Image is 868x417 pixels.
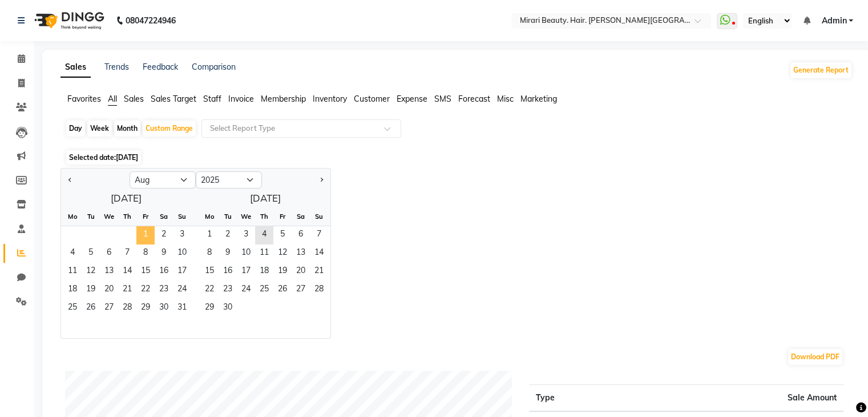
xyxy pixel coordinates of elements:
[255,226,273,244] span: 4
[255,244,273,263] span: 11
[82,244,100,263] div: Tuesday, August 5, 2025
[118,281,136,299] span: 21
[292,244,310,263] span: 13
[136,244,155,263] span: 8
[100,281,118,299] div: Wednesday, August 20, 2025
[108,94,117,104] span: All
[114,121,140,137] div: Month
[313,94,347,104] span: Inventory
[118,244,136,263] div: Thursday, August 7, 2025
[136,281,155,299] span: 22
[155,207,173,226] div: Sa
[63,263,82,281] span: 11
[67,94,101,104] span: Favorites
[173,299,191,318] span: 31
[219,226,237,244] div: Tuesday, September 2, 2025
[237,244,255,263] div: Wednesday, September 10, 2025
[520,94,557,104] span: Marketing
[118,207,136,226] div: Th
[118,263,136,281] span: 14
[66,121,85,137] div: Day
[173,207,191,226] div: Su
[219,244,237,263] div: Tuesday, September 9, 2025
[292,281,310,299] span: 27
[136,299,155,318] div: Friday, August 29, 2025
[124,94,144,104] span: Sales
[273,226,292,244] div: Friday, September 5, 2025
[292,263,310,281] span: 20
[203,94,221,104] span: Staff
[82,299,100,318] span: 26
[173,281,191,299] div: Sunday, August 24, 2025
[29,5,107,37] img: logo
[87,121,112,137] div: Week
[155,281,173,299] span: 23
[82,207,100,226] div: Tu
[173,244,191,263] span: 10
[219,281,237,299] div: Tuesday, September 23, 2025
[155,226,173,244] div: Saturday, August 2, 2025
[100,299,118,318] div: Wednesday, August 27, 2025
[458,94,490,104] span: Forecast
[255,244,273,263] div: Thursday, September 11, 2025
[173,244,191,263] div: Sunday, August 10, 2025
[310,244,328,263] span: 14
[219,299,237,318] span: 30
[63,299,82,318] div: Monday, August 25, 2025
[821,15,846,27] span: Admin
[261,94,306,104] span: Membership
[497,94,514,104] span: Misc
[273,281,292,299] span: 26
[173,263,191,281] div: Sunday, August 17, 2025
[155,263,173,281] span: 16
[63,263,82,281] div: Monday, August 11, 2025
[237,226,255,244] div: Wednesday, September 3, 2025
[118,299,136,318] span: 28
[118,244,136,263] span: 7
[136,244,155,263] div: Friday, August 8, 2025
[136,263,155,281] span: 15
[529,385,686,412] th: Type
[82,299,100,318] div: Tuesday, August 26, 2025
[237,281,255,299] div: Wednesday, September 24, 2025
[151,94,196,104] span: Sales Target
[219,299,237,318] div: Tuesday, September 30, 2025
[310,226,328,244] span: 7
[118,281,136,299] div: Thursday, August 21, 2025
[155,281,173,299] div: Saturday, August 23, 2025
[788,349,842,365] button: Download PDF
[63,244,82,263] div: Monday, August 4, 2025
[118,263,136,281] div: Thursday, August 14, 2025
[82,244,100,263] span: 5
[200,299,219,318] div: Monday, September 29, 2025
[255,263,273,281] div: Thursday, September 18, 2025
[143,62,178,72] a: Feedback
[237,281,255,299] span: 24
[219,207,237,226] div: Tu
[126,5,176,37] b: 08047224946
[136,263,155,281] div: Friday, August 15, 2025
[155,299,173,318] span: 30
[155,244,173,263] span: 9
[173,226,191,244] span: 3
[136,226,155,244] span: 1
[292,263,310,281] div: Saturday, September 20, 2025
[60,57,91,78] a: Sales
[82,281,100,299] span: 19
[200,281,219,299] div: Monday, September 22, 2025
[292,207,310,226] div: Sa
[100,244,118,263] span: 6
[237,244,255,263] span: 10
[200,281,219,299] span: 22
[63,244,82,263] span: 4
[100,299,118,318] span: 27
[310,244,328,263] div: Sunday, September 14, 2025
[273,263,292,281] div: Friday, September 19, 2025
[200,299,219,318] span: 29
[292,226,310,244] span: 6
[136,207,155,226] div: Fr
[100,244,118,263] div: Wednesday, August 6, 2025
[155,263,173,281] div: Saturday, August 16, 2025
[219,226,237,244] span: 2
[104,62,129,72] a: Trends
